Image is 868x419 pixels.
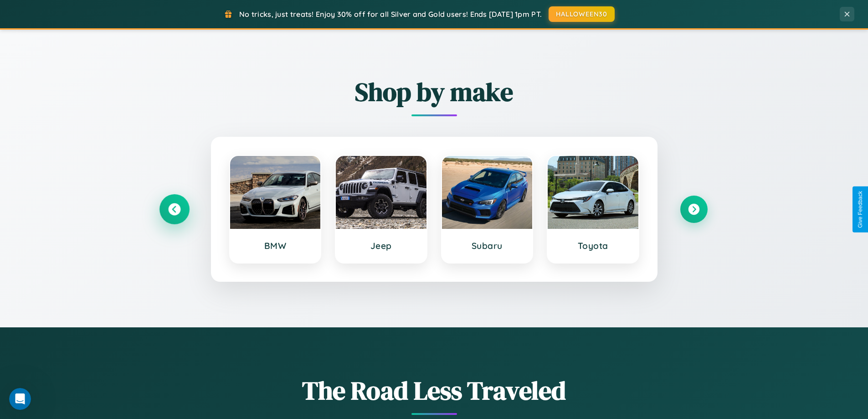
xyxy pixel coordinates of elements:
[161,373,708,408] h1: The Road Less Traveled
[857,191,863,228] div: Give Feedback
[345,240,417,251] h3: Jeep
[9,388,31,410] iframe: Intercom live chat
[161,74,708,109] h2: Shop by make
[451,240,524,251] h3: Subaru
[239,10,542,19] span: No tricks, just treats! Enjoy 30% off for all Silver and Gold users! Ends [DATE] 1pm PT.
[557,240,629,251] h3: Toyota
[549,6,615,22] button: HALLOWEEN30
[239,240,312,251] h3: BMW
